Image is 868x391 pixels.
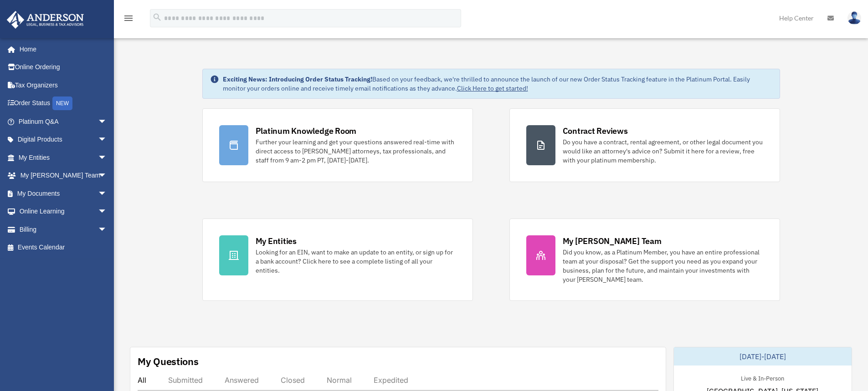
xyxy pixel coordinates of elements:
a: Home [6,40,116,58]
div: Looking for an EIN, want to make an update to an entity, or sign up for a bank account? Click her... [256,248,456,275]
div: Normal [327,376,352,385]
a: Online Learningarrow_drop_down [6,203,121,221]
div: [DATE]-[DATE] [674,347,852,366]
div: Did you know, as a Platinum Member, you have an entire professional team at your disposal? Get th... [563,248,763,284]
a: Events Calendar [6,239,121,257]
div: Live & In-Person [734,373,791,382]
div: My [PERSON_NAME] Team [563,235,662,247]
i: menu [123,13,134,24]
a: Digital Productsarrow_drop_down [6,131,121,149]
div: All [138,376,146,385]
div: Submitted [168,376,203,385]
strong: Exciting News: Introducing Order Status Tracking! [223,75,372,83]
a: My [PERSON_NAME] Teamarrow_drop_down [6,167,121,185]
div: My Questions [138,355,199,368]
div: Platinum Knowledge Room [256,125,357,137]
a: My [PERSON_NAME] Team Did you know, as a Platinum Member, you have an entire professional team at... [509,218,780,301]
span: arrow_drop_down [98,112,116,131]
a: My Documentsarrow_drop_down [6,184,121,203]
div: Contract Reviews [563,125,628,137]
a: Tax Organizers [6,76,121,94]
a: Platinum Q&Aarrow_drop_down [6,112,121,131]
span: arrow_drop_down [98,184,116,203]
a: My Entities Looking for an EIN, want to make an update to an entity, or sign up for a bank accoun... [202,218,473,301]
a: Order StatusNEW [6,94,121,113]
img: User Pic [847,11,861,25]
a: My Entitiesarrow_drop_down [6,148,121,167]
img: Anderson Advisors Platinum Portal [4,11,87,29]
a: menu [123,16,134,24]
span: arrow_drop_down [98,203,116,221]
div: Answered [225,376,259,385]
span: arrow_drop_down [98,148,116,167]
div: Based on your feedback, we're thrilled to announce the launch of our new Order Status Tracking fe... [223,75,772,93]
span: arrow_drop_down [98,131,116,149]
div: Closed [281,376,305,385]
a: Contract Reviews Do you have a contract, rental agreement, or other legal document you would like... [509,108,780,182]
a: Billingarrow_drop_down [6,220,121,239]
div: Expedited [374,376,408,385]
span: arrow_drop_down [98,220,116,239]
a: Platinum Knowledge Room Further your learning and get your questions answered real-time with dire... [202,108,473,182]
span: arrow_drop_down [98,167,116,185]
a: Click Here to get started! [457,84,528,92]
a: Online Ordering [6,58,121,76]
div: NEW [52,96,72,110]
div: Do you have a contract, rental agreement, or other legal document you would like an attorney's ad... [563,137,763,165]
i: search [152,12,162,22]
div: My Entities [256,235,297,247]
div: Further your learning and get your questions answered real-time with direct access to [PERSON_NAM... [256,137,456,165]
